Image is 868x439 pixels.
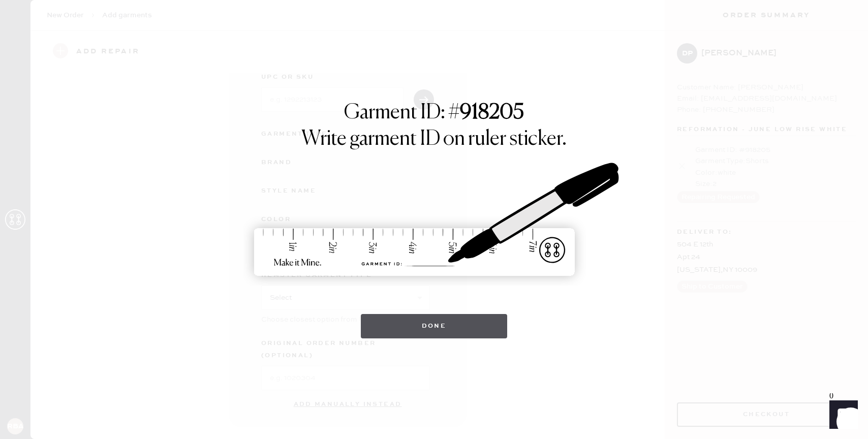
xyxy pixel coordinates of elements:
[820,393,863,437] iframe: Front Chat
[301,127,567,151] h1: Write garment ID on ruler sticker.
[361,314,508,338] button: Done
[243,136,625,304] img: ruler-sticker-sharpie.svg
[460,103,524,123] strong: 918205
[344,101,524,127] h1: Garment ID: #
